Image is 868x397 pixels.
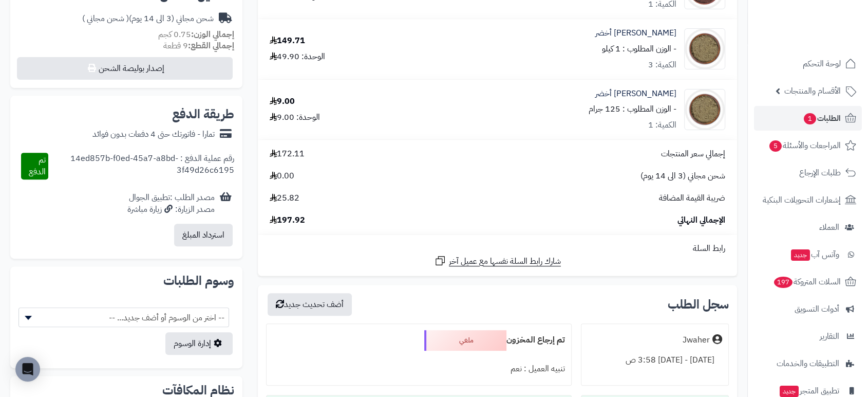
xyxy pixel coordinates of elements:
a: المراجعات والأسئلة5 [754,133,862,158]
div: 149.71 [270,35,305,47]
span: أدوات التسويق [795,302,839,316]
div: رابط السلة [262,243,733,255]
div: رقم عملية الدفع : 14ed857b-f0ed-45a7-a8bd-3f49d26c6195 [48,153,234,179]
span: جديد [780,386,799,397]
div: Open Intercom Messenger [15,357,40,382]
span: 1 [804,113,816,124]
span: وآتس آب [790,247,839,262]
span: السلات المتروكة [773,275,841,289]
span: 197 [774,277,792,288]
h2: نظام المكافآت [18,384,234,396]
a: شارك رابط السلة نفسها مع عميل آخر [434,255,561,267]
small: - الوزن المطلوب : 1 كيلو [602,43,676,55]
a: السلات المتروكة197 [754,269,862,294]
small: 9 قطعة [163,40,234,52]
div: الوحدة: 9.00 [270,112,320,123]
button: أضف تحديث جديد [268,293,352,316]
a: لوحة التحكم [754,51,862,76]
span: -- اختر من الوسوم أو أضف جديد... -- [19,308,229,328]
a: العملاء [754,215,862,240]
a: [PERSON_NAME] أخضر [595,27,676,39]
div: الوحدة: 49.90 [270,51,325,63]
a: إدارة الوسوم [165,332,233,355]
span: 5 [769,140,782,152]
span: ( شحن مجاني ) [82,12,129,25]
a: الطلبات1 [754,106,862,131]
div: Jwaher [683,334,710,346]
strong: إجمالي الوزن: [191,28,234,41]
h3: سجل الطلب [668,298,729,311]
div: ملغي [424,330,506,351]
span: 25.82 [270,192,299,204]
button: إصدار بوليصة الشحن [17,57,233,80]
div: شحن مجاني (3 الى 14 يوم) [82,13,214,25]
h2: وسوم الطلبات [18,275,234,287]
a: طلبات الإرجاع [754,160,862,185]
div: تمارا - فاتورتك حتى 4 دفعات بدون فوائد [92,129,215,140]
span: 172.11 [270,148,305,160]
a: وآتس آبجديد [754,242,862,267]
span: المراجعات والأسئلة [768,138,841,153]
div: الكمية: 3 [648,59,676,71]
a: [PERSON_NAME] أخضر [595,88,676,100]
button: استرداد المبلغ [174,224,233,246]
span: تم الدفع [29,154,46,178]
span: ضريبة القيمة المضافة [659,192,725,204]
span: لوحة التحكم [803,57,841,71]
span: -- اختر من الوسوم أو أضف جديد... -- [18,308,229,327]
b: تم إرجاع المخزون [506,334,565,346]
span: الأقسام والمنتجات [784,84,841,98]
span: إجمالي سعر المنتجات [661,148,725,160]
img: 1728018264-Mushat%20Green-90x90.jpg [685,89,725,130]
span: 197.92 [270,214,305,226]
span: التطبيقات والخدمات [777,356,839,371]
small: - الوزن المطلوب : 125 جرام [589,103,676,115]
a: إشعارات التحويلات البنكية [754,188,862,212]
span: جديد [791,249,810,261]
small: 0.75 كجم [158,28,234,41]
span: شحن مجاني (3 الى 14 يوم) [640,170,725,182]
span: شارك رابط السلة نفسها مع عميل آخر [449,256,561,267]
h2: طريقة الدفع [172,108,234,120]
span: الطلبات [803,111,841,125]
span: الإجمالي النهائي [677,214,725,226]
div: مصدر الطلب :تطبيق الجوال [127,192,215,215]
img: 1728018264-Mushat%20Green-90x90.jpg [685,28,725,69]
a: التطبيقات والخدمات [754,351,862,376]
div: مصدر الزيارة: زيارة مباشرة [127,204,215,215]
span: 0.00 [270,170,294,182]
a: التقارير [754,324,862,349]
span: التقارير [820,329,839,344]
div: [DATE] - [DATE] 3:58 ص [588,350,722,370]
div: 9.00 [270,96,295,107]
img: logo-2.png [798,27,858,49]
div: الكمية: 1 [648,119,676,131]
a: أدوات التسويق [754,297,862,321]
span: إشعارات التحويلات البنكية [763,193,841,207]
span: العملاء [819,220,839,234]
strong: إجمالي القطع: [188,40,234,52]
div: تنبيه العميل : نعم [273,359,565,379]
span: طلبات الإرجاع [799,166,841,180]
